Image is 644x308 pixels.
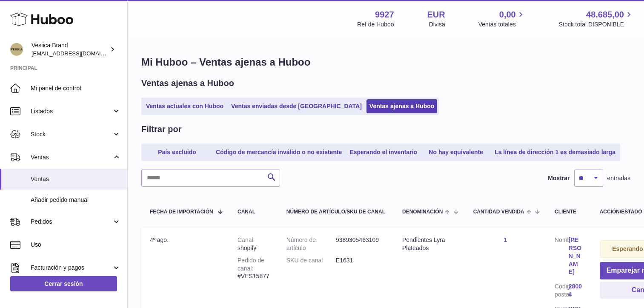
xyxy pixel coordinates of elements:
span: Stock total DISPONIBLE [559,20,634,29]
label: Mostrar [548,174,570,182]
span: Listados [31,107,112,115]
a: La línea de dirección 1 es demasiado larga [492,145,618,159]
div: Divisa [429,20,445,29]
a: País excluido [143,145,211,159]
div: Pendientes Lyra Plateados [402,236,456,252]
span: Facturación y pagos [31,264,112,272]
a: Ventas ajenas a Huboo [366,99,438,113]
span: Ventas totales [478,20,526,29]
a: No hay equivalente [422,145,490,159]
dt: Número de artículo [286,236,336,252]
a: 0,00 Ventas totales [478,9,526,29]
div: Canal [238,209,269,215]
a: Código de mercancía inválido o no existente [213,145,345,159]
a: 1 [504,236,507,243]
a: Ventas enviadas desde [GEOGRAPHIC_DATA] [228,99,365,113]
a: [PERSON_NAME] [569,236,583,276]
span: Uso [31,241,121,249]
span: Denominación [402,209,443,215]
span: Pedidos [31,218,112,226]
span: Ventas [31,175,121,183]
strong: Canal [238,236,255,243]
span: Stock [31,130,112,138]
dt: Nombre [555,236,569,278]
div: #VES15877 [238,256,269,281]
h1: Mi Huboo – Ventas ajenas a Huboo [141,55,630,69]
span: Fecha de importación [150,209,213,215]
strong: Pedido de canal [238,257,264,272]
strong: 9927 [375,9,394,20]
a: 28004 [569,282,583,299]
strong: EUR [427,9,445,20]
a: 48.685,00 Stock total DISPONIBLE [559,9,634,29]
div: shopify [238,236,269,252]
span: 48.685,00 [586,9,624,20]
span: Cantidad vendida [473,209,524,215]
div: Cliente [555,209,583,215]
span: Mi panel de control [31,84,121,92]
dt: SKU de canal [286,256,336,265]
div: Vesiica Brand [31,41,108,58]
dt: Código postal [555,282,569,301]
span: entradas [607,174,630,182]
span: Añadir pedido manual [31,196,121,204]
span: 0,00 [499,9,516,20]
div: Número de artículo/SKU de canal [286,209,385,215]
h2: Filtrar por [141,124,181,135]
h2: Ventas ajenas a Huboo [141,78,234,89]
a: Esperando el inventario [346,145,420,159]
img: logistic@vesiica.com [10,43,23,56]
dd: E1631 [336,256,385,265]
dd: 9389305463109 [336,236,385,252]
div: Ref de Huboo [357,20,394,29]
a: Ventas actuales con Huboo [143,99,226,113]
a: Cerrar sesión [10,276,117,291]
span: Ventas [31,153,112,161]
span: [EMAIL_ADDRESS][DOMAIN_NAME] [31,50,125,57]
